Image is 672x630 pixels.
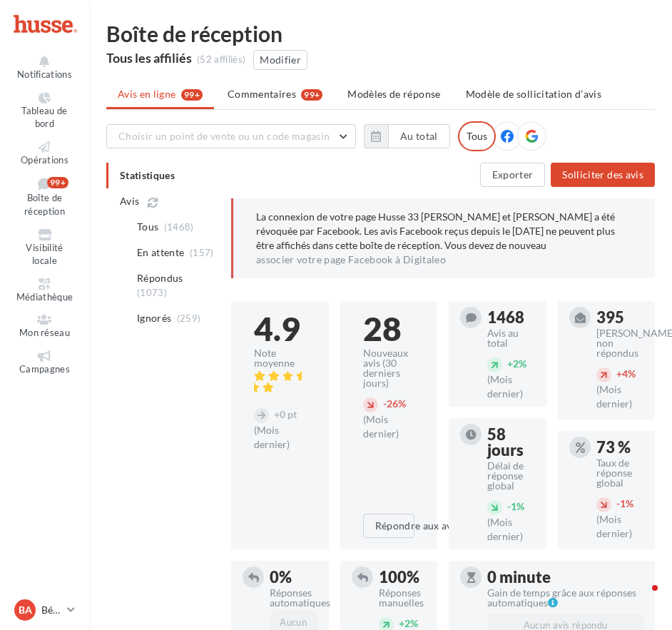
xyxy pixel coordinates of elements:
span: (Mois dernier) [596,383,632,410]
span: - [616,497,620,509]
button: Au total [364,124,450,148]
span: Ignorés [137,311,171,325]
button: Notifications [11,53,78,83]
button: Au total [388,124,450,148]
div: Taux de réponse global [596,458,644,488]
span: Médiathèque [16,291,73,303]
div: Tous les affiliés [106,51,192,64]
div: 99+ [47,177,68,188]
span: Gain de temps grâce aux réponses automatiques [487,588,643,608]
span: Mon réseau [19,327,70,338]
span: Opérations [21,154,68,166]
div: Délai de réponse global [487,461,535,491]
span: 2% [399,617,418,629]
span: Notifications [17,68,72,80]
a: Mon réseau [11,311,78,342]
span: (Mois dernier) [596,513,632,539]
div: 395 [596,310,644,325]
div: 58 jours [487,427,535,458]
a: Tableau de bord [11,89,78,133]
span: (Mois dernier) [363,413,399,440]
button: Solliciter des avis [551,163,655,187]
span: 1% [616,497,633,509]
span: - [507,500,511,512]
span: Avis [120,194,139,208]
span: (Mois dernier) [254,424,290,450]
div: Note moyenne [254,348,306,368]
span: + [616,367,622,380]
span: Tous [137,220,158,234]
span: Campagnes [19,363,70,375]
div: 0% [270,569,317,585]
div: Réponses automatiques [270,588,317,608]
div: 0 minute [487,569,643,585]
a: Campagnes [11,347,78,378]
button: Choisir un point de vente ou un code magasin [106,124,356,148]
span: 0 pt [274,408,297,420]
span: Choisir un point de vente ou un code magasin [118,130,330,142]
span: Commentaires [228,87,296,101]
div: Boîte de réception [106,23,655,44]
div: (52 affiliés) [197,54,245,66]
span: (1468) [164,221,194,233]
div: Avis au total [487,328,535,348]
span: En attente [137,245,185,260]
span: (259) [177,313,201,324]
span: Répondus [137,271,183,285]
span: 2% [507,357,526,370]
span: (157) [190,247,214,258]
span: (Mois dernier) [487,373,523,400]
span: Visibilité locale [26,242,63,267]
span: + [507,357,513,370]
span: + [274,408,280,420]
a: Visibilité locale [11,226,78,270]
div: 4.9 [254,313,306,345]
div: 99+ [301,89,322,101]
button: Exporter [480,163,546,187]
a: Ba Béatrice Page [11,596,78,624]
div: Tous [458,121,496,151]
iframe: Intercom live chat [623,581,658,616]
p: La connexion de votre page Husse 33 [PERSON_NAME] et [PERSON_NAME] a été révoquée par Facebook. L... [256,210,632,267]
span: + [399,617,404,629]
a: Boîte de réception 99+ [11,174,78,220]
div: Nouveaux avis (30 derniers jours) [363,348,415,388]
p: Béatrice Page [41,603,61,617]
span: 4% [616,367,636,380]
a: Opérations [11,138,78,169]
span: (1073) [137,287,167,298]
div: [PERSON_NAME] non répondus [596,328,644,358]
div: 1468 [487,310,535,325]
a: Médiathèque [11,275,78,306]
div: 28 [363,313,415,345]
span: 26% [383,397,406,410]
span: 1% [507,500,524,512]
div: 100% [379,569,427,585]
span: - [383,397,387,410]
span: Boîte de réception [24,193,65,218]
span: Modèles de réponse [347,88,440,100]
button: Modifier [253,50,307,70]
span: Tableau de bord [21,105,67,130]
span: Modèle de sollicitation d’avis [466,88,602,100]
div: 73 % [596,440,644,455]
div: Réponses manuelles [379,588,427,608]
span: (Mois dernier) [487,516,523,542]
a: associer votre page Facebook à Digitaleo [256,254,446,265]
span: Ba [19,603,32,617]
button: Répondre aux avis [363,514,415,538]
